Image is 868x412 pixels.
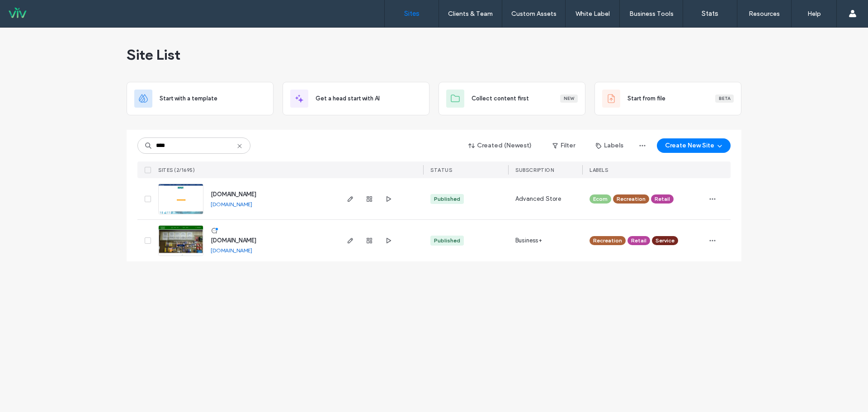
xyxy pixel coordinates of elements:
[593,237,622,245] span: Recreation
[593,195,608,203] span: Ecom
[594,82,741,115] div: Start from fileBeta
[160,94,217,103] span: Start with a template
[211,191,256,198] a: [DOMAIN_NAME]
[515,236,542,245] span: Business+
[588,138,632,153] button: Labels
[211,237,256,244] a: [DOMAIN_NAME]
[404,9,420,18] label: Sites
[430,167,452,173] span: STATUS
[590,167,608,173] span: LABELS
[127,82,274,115] div: Start with a template
[631,237,646,245] span: Retail
[617,195,646,203] span: Recreation
[158,167,195,173] span: SITES (2/1695)
[434,237,460,245] div: Published
[576,10,610,18] label: White Label
[543,138,584,153] button: Filter
[316,94,380,103] span: Get a head start with AI
[560,95,578,103] div: New
[702,9,718,18] label: Stats
[627,94,665,103] span: Start from file
[211,201,252,208] a: [DOMAIN_NAME]
[807,10,821,18] label: Help
[655,195,670,203] span: Retail
[434,195,460,203] div: Published
[515,167,554,173] span: SUBSCRIPTION
[515,194,561,204] span: Advanced Store
[439,82,585,115] div: Collect content firstNew
[629,10,674,18] label: Business Tools
[448,10,493,18] label: Clients & Team
[283,82,429,115] div: Get a head start with AI
[127,46,180,64] span: Site List
[715,95,734,103] div: Beta
[656,237,675,245] span: Service
[461,138,540,153] button: Created (Newest)
[20,6,39,14] span: Help
[211,247,252,254] a: [DOMAIN_NAME]
[657,138,731,153] button: Create New Site
[511,10,557,18] label: Custom Assets
[472,94,529,103] span: Collect content first
[749,10,780,18] label: Resources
